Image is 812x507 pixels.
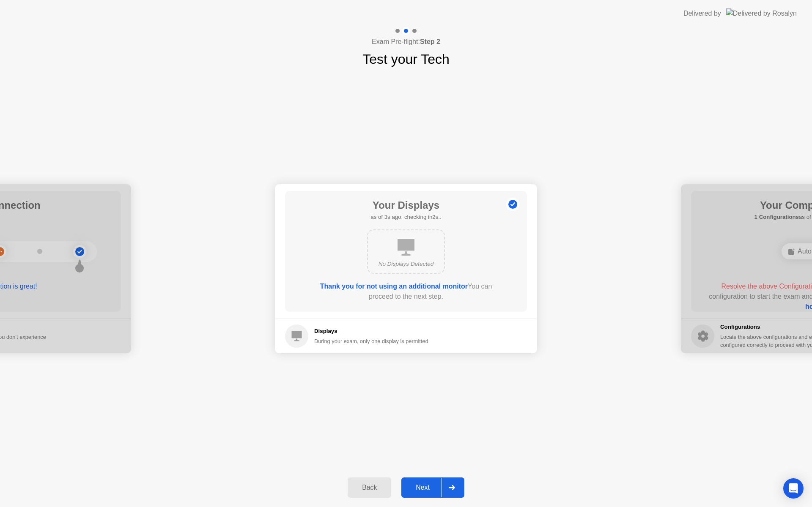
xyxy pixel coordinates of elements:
div: Next [404,484,442,491]
div: Delivered by [683,8,721,19]
h5: as of 3s ago, checking in2s.. [370,213,441,221]
div: You can proceed to the next step. [309,281,503,302]
h1: Your Displays [370,198,441,213]
h1: Test your Tech [362,49,450,69]
b: Step 2 [420,38,440,45]
div: Open Intercom Messenger [783,478,804,499]
button: Next [401,477,464,498]
div: No Displays Detected [375,260,437,268]
img: Delivered by Rosalyn [726,8,797,18]
div: During your exam, only one display is permitted [314,337,428,345]
h4: Exam Pre-flight: [372,37,440,47]
button: Back [348,477,391,498]
div: Back [350,484,389,491]
h5: Displays [314,327,428,335]
b: Thank you for not using an additional monitor [320,283,468,290]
